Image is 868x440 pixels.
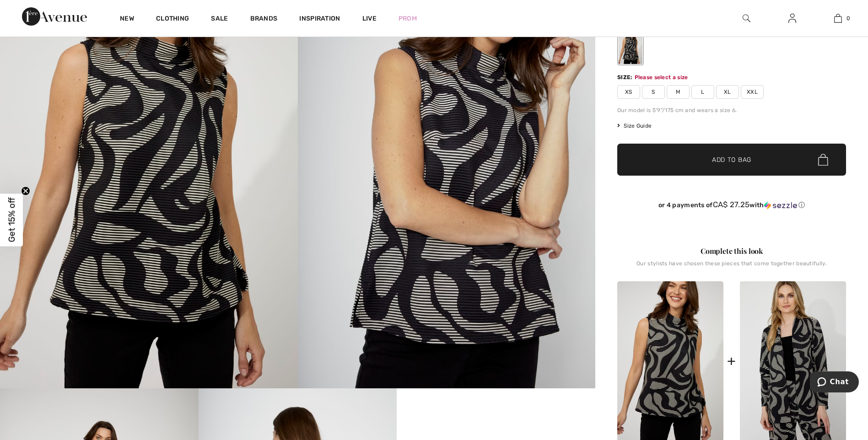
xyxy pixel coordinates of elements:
span: Add to Bag [712,155,751,165]
div: Our model is 5'9"/175 cm and wears a size 6. [617,106,846,114]
span: Get 15% off [6,198,17,242]
div: or 4 payments ofCA$ 27.25withSezzle Click to learn more about Sezzle [617,200,846,213]
iframe: Opens a widget where you can chat to one of our agents [810,371,859,394]
img: Bag.svg [818,154,828,166]
img: Sezzle [764,201,797,209]
span: S [642,85,665,99]
span: M [667,85,690,99]
div: Complete this look [617,246,846,257]
img: My Info [788,13,796,24]
a: Prom [399,14,417,23]
a: Sale [211,15,228,24]
button: Close teaser [21,187,30,196]
img: 1ère Avenue [22,7,87,26]
a: Brands [250,15,278,24]
span: Size Guide [617,122,652,130]
img: My Bag [834,13,842,24]
span: L [691,85,714,99]
div: Please select a size [635,73,688,81]
div: + [727,351,736,371]
span: XL [716,85,739,99]
div: or 4 payments of with [617,200,846,209]
span: XS [617,85,640,99]
div: Our stylists have chosen these pieces that come together beautifully. [617,260,846,274]
span: 0 [846,14,850,22]
span: XXL [741,85,764,99]
a: 0 [815,13,860,24]
a: New [120,15,134,24]
span: Inspiration [299,15,340,24]
img: search the website [743,13,750,24]
span: CA$ 27.25 [713,200,750,209]
a: Sign In [781,13,803,24]
a: Live [362,14,377,23]
button: Add to Bag [617,144,846,176]
a: Clothing [156,15,189,24]
div: Size: [617,73,635,81]
div: As sample [619,30,642,64]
